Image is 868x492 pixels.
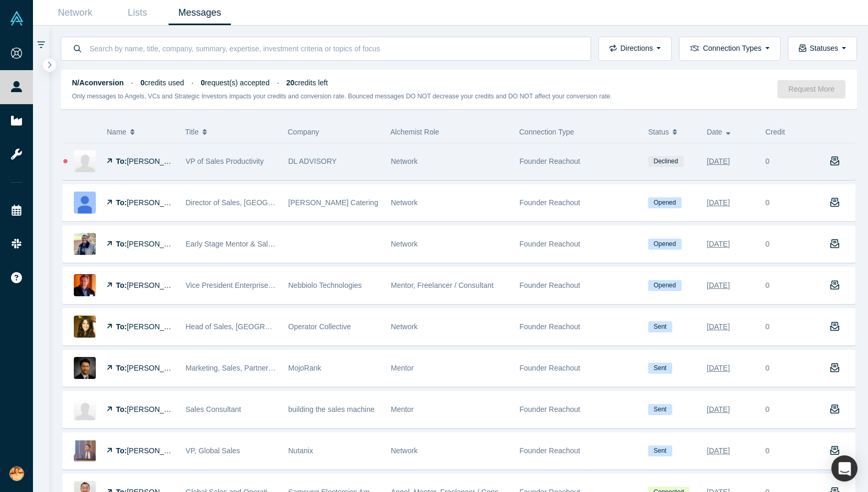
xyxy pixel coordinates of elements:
strong: To: [116,157,127,165]
button: Date [707,121,754,143]
span: [PERSON_NAME] [127,446,187,455]
span: Opened [648,280,682,291]
div: 0 [765,280,770,291]
button: Title [185,121,277,143]
span: Connection Type [519,128,574,136]
div: [DATE] [707,152,730,171]
span: Alchemist Role [391,128,439,136]
span: Sales Consultant [186,405,241,413]
span: · [277,79,279,87]
span: Sent [648,321,672,332]
div: 0 [765,321,770,332]
strong: To: [116,405,127,413]
span: Opened [648,239,682,250]
span: Network [391,240,418,248]
div: 0 [765,445,770,456]
span: Company [288,128,319,136]
span: VP, Global Sales [186,446,240,455]
strong: 0 [140,79,144,87]
span: Founder Reachout [519,322,580,331]
div: 0 [765,363,770,374]
span: [PERSON_NAME] Catering [288,198,379,207]
span: [PERSON_NAME] [127,281,187,289]
img: Eda Gutekin's Profile Image [74,316,96,338]
span: Director of Sales, [GEOGRAPHIC_DATA] [186,198,320,207]
span: Head of Sales, [GEOGRAPHIC_DATA] - New and High Growth Enterprises [186,322,430,331]
strong: 0 [201,79,205,87]
span: Founder Reachout [519,405,580,413]
span: credits left [286,79,328,87]
span: Declined [648,156,684,167]
span: Early Stage Mentor & Sales @Crunchbase [186,240,325,248]
strong: To: [116,322,127,331]
span: Network [391,446,418,455]
img: Sumina Koiso's Account [9,466,24,481]
img: Carla Flores's Profile Image [74,192,96,214]
span: · [131,79,133,87]
div: [DATE] [707,235,730,253]
span: Sent [648,363,672,374]
div: [DATE] [707,276,730,295]
div: 0 [765,404,770,415]
div: [DATE] [707,400,730,419]
strong: 20 [286,79,295,87]
div: 0 [765,156,770,167]
img: Richard Klein's Profile Image [74,398,96,420]
span: MojoRank [288,364,321,372]
span: VP of Sales Productivity [186,157,264,165]
div: [DATE] [707,442,730,460]
div: [DATE] [707,318,730,336]
span: Mentor [391,364,414,372]
span: Network [391,322,418,331]
div: 0 [765,239,770,250]
span: Nebbiolo Technologies [288,281,362,289]
span: Title [185,121,199,143]
strong: To: [116,364,127,372]
button: Status [648,121,696,143]
span: Opened [648,197,682,208]
span: Sent [648,404,672,415]
input: Search by name, title, company, summary, expertise, investment criteria or topics of focus [88,36,580,61]
a: Messages [169,1,231,25]
strong: N/A conversion [72,79,124,87]
span: building the sales machine [288,405,375,413]
span: Operator Collective [288,322,351,331]
strong: To: [116,281,127,289]
span: Credit [765,128,785,136]
span: Founder Reachout [519,364,580,372]
img: Doug Landis's Profile Image [74,150,96,172]
strong: To: [116,198,127,207]
span: [PERSON_NAME] [127,364,187,372]
img: Jordan Leopold's Profile Image [74,233,96,255]
span: Founder Reachout [519,157,580,165]
span: · [192,79,194,87]
span: Nutanix [288,446,313,455]
img: Alchemist Vault Logo [9,11,24,26]
span: credits used [140,79,184,87]
span: [PERSON_NAME] [127,198,187,207]
span: Founder Reachout [519,446,580,455]
button: Directions [598,37,672,61]
span: Mentor [391,405,414,413]
strong: To: [116,446,127,455]
img: Brion Lau's Profile Image [74,357,96,379]
span: Date [707,121,722,143]
span: DL ADVISORY [288,157,337,165]
span: request(s) accepted [201,79,270,87]
span: [PERSON_NAME] [127,405,187,413]
div: [DATE] [707,194,730,212]
span: Network [391,157,418,165]
img: Gary Mendel's Profile Image [74,274,96,296]
span: Status [648,121,669,143]
span: Founder Reachout [519,281,580,289]
span: [PERSON_NAME] [127,322,187,331]
span: [PERSON_NAME] [127,240,187,248]
div: [DATE] [707,359,730,377]
span: Network [391,198,418,207]
div: 0 [765,197,770,208]
button: Connection Types [679,37,780,61]
span: Vice President Enterprise Sales [186,281,289,289]
img: Sudheesh Nair's Profile Image [74,440,96,462]
span: Founder Reachout [519,240,580,248]
span: Founder Reachout [519,198,580,207]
